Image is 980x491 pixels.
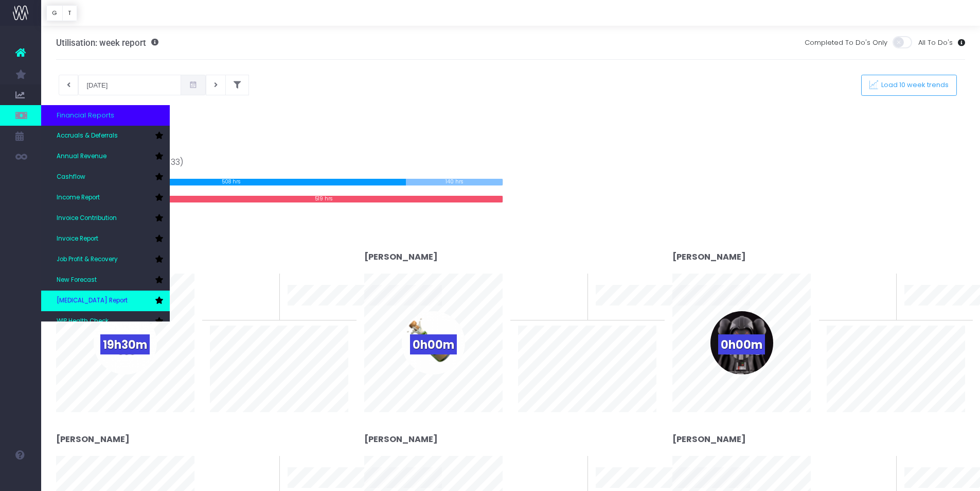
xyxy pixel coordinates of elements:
[672,251,746,263] strong: [PERSON_NAME]
[48,144,511,202] div: Target: Logged time:
[41,291,170,311] a: [MEDICAL_DATA] Report
[56,433,130,445] strong: [PERSON_NAME]
[100,334,150,354] span: 19h30m
[41,167,170,188] a: Cashflow
[288,308,334,318] span: 10 week trend
[41,208,170,229] a: Invoice Contribution
[62,5,77,21] button: T
[13,470,28,486] img: images/default_profile_image.png
[41,311,170,332] a: WIP Health Check
[918,38,953,48] span: All To Do's
[210,466,252,476] span: To last week
[57,276,97,285] span: New Forecast
[210,283,252,294] span: To last week
[41,270,170,291] a: New Forecast
[518,466,560,476] span: To last week
[255,274,272,291] span: 0%
[57,110,114,121] span: Financial Reports
[871,456,888,473] span: 0%
[46,5,77,21] div: Vertical button group
[596,308,642,318] span: 10 week trend
[672,433,746,445] strong: [PERSON_NAME]
[406,179,503,185] div: 140 hrs
[56,38,158,48] h3: Utilisation: week report
[827,283,869,294] span: To last week
[255,456,272,473] span: 0%
[904,308,951,318] span: 10 week trend
[57,317,109,326] span: WIP Health Check
[57,214,117,223] span: Invoice Contribution
[46,5,63,21] button: G
[57,193,100,202] span: Income Report
[861,75,957,96] button: Load 10 week trends
[57,296,128,306] span: [MEDICAL_DATA] Report
[57,255,118,264] span: Job Profit & Recovery
[518,283,560,294] span: To last week
[56,126,966,140] h3: Team results
[827,466,869,476] span: To last week
[878,81,949,90] span: Load 10 week trends
[56,179,406,185] div: 508 hrs
[563,274,580,291] span: 0%
[41,146,170,167] a: Annual Revenue
[41,229,170,249] a: Invoice Report
[57,173,85,182] span: Cashflow
[805,38,887,48] span: Completed To Do's Only
[364,251,438,263] strong: [PERSON_NAME]
[364,433,438,445] strong: [PERSON_NAME]
[718,334,765,354] span: 0h00m
[41,188,170,208] a: Income Report
[57,234,98,244] span: Invoice Report
[563,456,580,473] span: 0%
[56,233,966,247] h3: Individual results
[145,196,503,202] div: 519 hrs
[410,334,457,354] span: 0h00m
[41,126,170,146] a: Accruals & Deferrals
[57,131,118,141] span: Accruals & Deferrals
[56,144,503,169] div: Team effort from [DATE] to [DATE] (week 33)
[41,249,170,270] a: Job Profit & Recovery
[871,274,888,291] span: 0%
[57,152,106,161] span: Annual Revenue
